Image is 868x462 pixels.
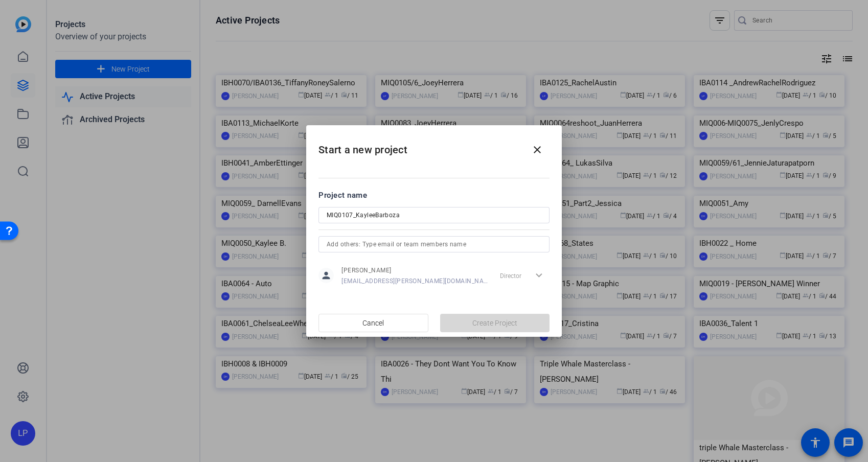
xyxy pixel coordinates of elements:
h2: Start a new project [306,125,562,167]
mat-icon: person [318,268,334,283]
span: [PERSON_NAME] [341,266,488,274]
div: Project name [318,190,550,201]
mat-icon: close [531,144,543,156]
input: Enter Project Name [327,209,541,221]
button: Cancel [318,314,428,332]
input: Add others: Type email or team members name [327,238,541,250]
span: [EMAIL_ADDRESS][PERSON_NAME][DOMAIN_NAME] [341,277,488,285]
span: Cancel [362,313,384,333]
